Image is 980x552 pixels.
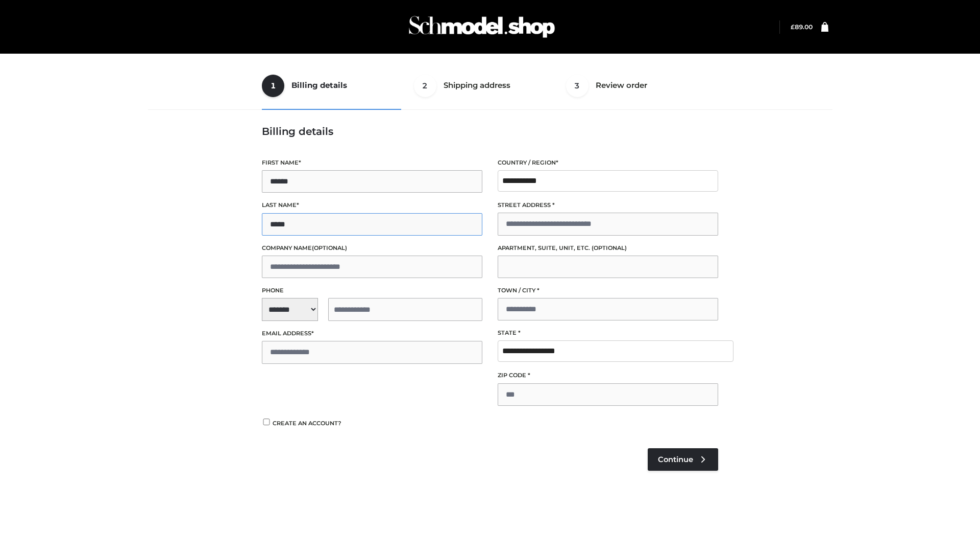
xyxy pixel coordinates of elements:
label: Street address [498,200,718,210]
span: (optional) [592,244,627,251]
a: £89.00 [791,23,813,31]
input: Create an account? [262,419,271,425]
label: Apartment, suite, unit, etc. [498,243,718,253]
label: Town / City [498,286,718,295]
span: (optional) [312,244,347,251]
label: Country / Region [498,158,718,168]
span: Create an account? [273,420,341,427]
label: ZIP Code [498,371,718,380]
a: Continue [648,448,718,471]
img: Schmodel Admin 964 [405,7,558,47]
h3: Billing details [262,125,718,137]
bdi: 89.00 [791,23,813,31]
label: Last name [262,200,482,210]
span: £ [791,23,795,31]
label: Email address [262,329,482,338]
label: State [498,328,718,338]
label: First name [262,158,482,168]
label: Phone [262,286,482,295]
span: Continue [658,455,693,464]
label: Company name [262,243,482,253]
